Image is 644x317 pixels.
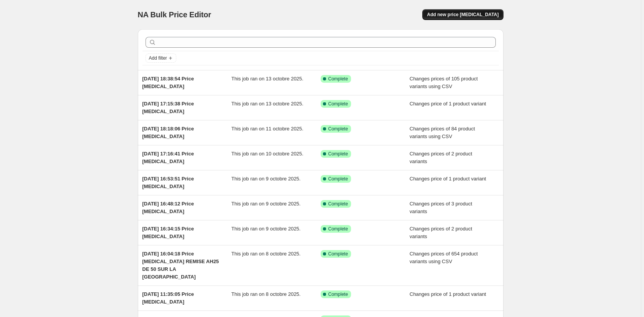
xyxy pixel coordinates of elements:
span: Complete [328,126,348,132]
span: Add filter [149,55,167,61]
span: Changes price of 1 product variant [410,101,486,107]
span: [DATE] 16:34:15 Price [MEDICAL_DATA] [142,226,194,239]
span: [DATE] 11:35:05 Price [MEDICAL_DATA] [142,291,194,305]
span: This job ran on 10 octobre 2025. [231,151,303,157]
span: Complete [328,226,348,232]
span: [DATE] 18:38:54 Price [MEDICAL_DATA] [142,76,194,89]
span: [DATE] 16:48:12 Price [MEDICAL_DATA] [142,201,194,214]
span: Add new price [MEDICAL_DATA] [427,12,498,18]
span: NA Bulk Price Editor [138,10,211,19]
span: Changes prices of 105 product variants using CSV [410,76,478,89]
span: Complete [328,101,348,107]
span: This job ran on 9 octobre 2025. [231,176,301,182]
span: Changes prices of 2 product variants [410,151,472,164]
span: [DATE] 17:15:38 Price [MEDICAL_DATA] [142,101,194,114]
span: Complete [328,291,348,297]
span: Changes prices of 654 product variants using CSV [410,251,478,264]
span: This job ran on 9 octobre 2025. [231,201,301,207]
span: Changes prices of 3 product variants [410,201,472,214]
button: Add new price [MEDICAL_DATA] [422,9,503,20]
span: This job ran on 11 octobre 2025. [231,126,303,132]
span: [DATE] 18:18:06 Price [MEDICAL_DATA] [142,126,194,139]
span: Changes price of 1 product variant [410,176,486,182]
span: [DATE] 16:53:51 Price [MEDICAL_DATA] [142,176,194,189]
span: Changes price of 1 product variant [410,291,486,297]
span: Complete [328,151,348,157]
span: This job ran on 9 octobre 2025. [231,226,301,232]
span: Complete [328,76,348,82]
span: This job ran on 8 octobre 2025. [231,291,301,297]
span: Complete [328,176,348,182]
button: Add filter [146,53,176,63]
span: Changes prices of 84 product variants using CSV [410,126,475,139]
span: [DATE] 16:04:18 Price [MEDICAL_DATA] REMISE AH25 DE 50 SUR LA [GEOGRAPHIC_DATA] [142,251,219,280]
span: This job ran on 13 octobre 2025. [231,101,303,107]
span: [DATE] 17:16:41 Price [MEDICAL_DATA] [142,151,194,164]
span: Complete [328,201,348,207]
span: This job ran on 13 octobre 2025. [231,76,303,82]
span: Complete [328,251,348,257]
span: Changes prices of 2 product variants [410,226,472,239]
span: This job ran on 8 octobre 2025. [231,251,301,257]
